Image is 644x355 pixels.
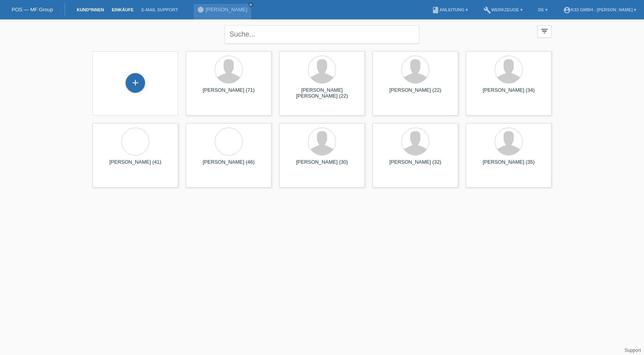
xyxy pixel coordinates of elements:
[472,159,545,171] div: [PERSON_NAME] (35)
[559,7,640,12] a: account_circleK33 GmbH - [PERSON_NAME] ▾
[379,87,452,100] div: [PERSON_NAME] (22)
[12,7,53,12] a: POS — MF Group
[206,7,247,12] a: [PERSON_NAME]
[225,25,419,44] input: Suche...
[428,7,472,12] a: bookAnleitung ▾
[540,27,549,35] i: filter_list
[73,7,108,12] a: Kund*innen
[483,6,491,14] i: build
[432,6,439,14] i: book
[563,6,571,14] i: account_circle
[192,159,265,171] div: [PERSON_NAME] (46)
[248,2,254,7] a: close
[285,159,359,171] div: [PERSON_NAME] (30)
[472,87,545,100] div: [PERSON_NAME] (34)
[138,7,182,12] a: E-Mail Support
[285,87,359,100] div: [PERSON_NAME] [PERSON_NAME] (22)
[108,7,137,12] a: Einkäufe
[479,7,527,12] a: buildWerkzeuge ▾
[379,159,452,171] div: [PERSON_NAME] (32)
[249,3,253,7] i: close
[126,76,145,89] div: Kund*in hinzufügen
[534,7,551,12] a: DE ▾
[99,159,172,171] div: [PERSON_NAME] (41)
[192,87,265,100] div: [PERSON_NAME] (71)
[625,348,641,353] a: Support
